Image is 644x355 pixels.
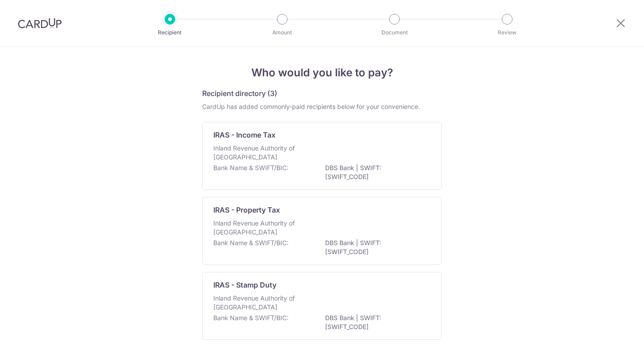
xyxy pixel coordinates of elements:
[18,18,62,29] img: CardUp
[213,144,308,162] p: Inland Revenue Authority of [GEOGRAPHIC_DATA]
[202,102,442,111] div: CardUp has added commonly-paid recipients below for your convenience.
[213,205,280,215] p: IRAS - Property Tax
[213,280,276,290] p: IRAS - Stamp Duty
[249,28,315,37] p: Amount
[213,219,308,237] p: Inland Revenue Authority of [GEOGRAPHIC_DATA]
[202,88,277,99] h5: Recipient directory (3)
[202,65,442,81] h4: Who would you like to pay?
[325,238,425,256] p: DBS Bank | SWIFT: [SWIFT_CODE]
[474,28,540,37] p: Review
[137,28,203,37] p: Recipient
[213,313,288,322] p: Bank Name & SWIFT/BIC:
[213,129,275,140] p: IRAS - Income Tax
[361,28,428,37] p: Document
[213,294,308,312] p: Inland Revenue Authority of [GEOGRAPHIC_DATA]
[213,163,288,172] p: Bank Name & SWIFT/BIC:
[213,238,288,247] p: Bank Name & SWIFT/BIC:
[325,163,425,181] p: DBS Bank | SWIFT: [SWIFT_CODE]
[325,313,425,331] p: DBS Bank | SWIFT: [SWIFT_CODE]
